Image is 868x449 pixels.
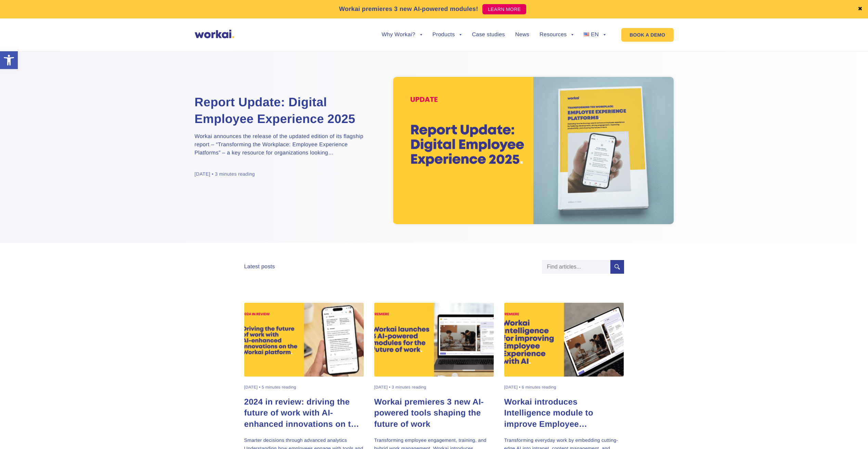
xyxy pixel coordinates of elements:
[621,28,673,42] a: BOOK A DEMO
[858,6,863,12] a: ✖
[482,4,526,14] a: LEARN MORE
[432,32,462,38] a: Products
[195,94,366,127] a: Report Update: Digital Employee Experience 2025
[339,4,478,14] p: Workai premieres 3 new AI-powered modules!
[374,385,426,390] div: [DATE] • 3 minutes reading
[542,260,610,274] input: Find articles...
[244,385,296,390] div: [DATE] • 5 minutes reading
[591,32,599,38] span: EN
[504,385,556,390] div: [DATE] • 6 minutes reading
[244,397,364,430] a: 2024 in review: driving the future of work with AI-enhanced innovations on the Workai platform
[195,133,366,157] p: Workai announces the release of the updated edition of its flagship report – “Transforming the Wo...
[504,397,624,430] a: Workai introduces Intelligence module to improve Employee Experience with AI
[374,397,494,430] a: Workai premieres 3 new AI-powered tools shaping the future of work
[540,32,573,38] a: Resources
[381,32,422,38] a: Why Workai?
[195,171,255,177] div: [DATE] • 3 minutes reading
[244,263,275,270] div: Latest posts
[472,32,505,38] a: Case studies
[610,260,624,274] input: Submit
[515,32,529,38] a: News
